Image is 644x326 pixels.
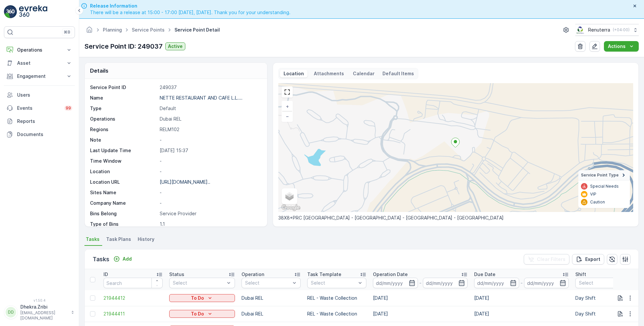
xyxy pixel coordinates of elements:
[282,87,292,97] a: View Fullscreen
[160,158,260,164] p: -
[471,290,572,306] td: [DATE]
[4,43,75,57] button: Operations
[282,102,292,111] a: Zoom In
[283,70,305,77] p: Location
[572,254,604,265] button: Export
[103,27,122,33] a: Planning
[282,189,297,203] a: Layers
[169,310,235,318] button: To Do
[103,278,163,288] input: Search
[471,306,572,322] td: [DATE]
[17,73,62,80] p: Engagement
[4,5,17,18] img: logo
[17,60,62,66] p: Asset
[307,271,341,278] p: Task Template
[90,168,157,175] p: Location
[106,236,131,243] span: Task Plans
[590,199,605,205] p: Caution
[66,105,71,111] p: 99
[282,111,292,121] a: Zoom Out
[17,131,72,138] p: Documents
[382,70,414,77] p: Default Items
[160,168,260,175] p: -
[90,126,157,133] p: Regions
[307,295,366,301] p: REL - Waste Collection
[373,271,408,278] p: Operation Date
[4,88,75,102] a: Users
[173,280,225,286] p: Select
[123,256,132,262] p: Add
[579,280,624,286] p: Select
[90,67,108,75] p: Details
[608,43,626,50] p: Actions
[132,27,165,33] a: Service Points
[160,105,260,112] p: Default
[173,27,221,33] span: Service Point Detail
[241,311,301,317] p: Dubai REL
[604,41,639,52] button: Actions
[537,256,565,263] p: Clear Filters
[353,70,375,77] p: Calendar
[160,147,260,154] p: [DATE] 15:37
[581,173,619,178] span: Service Point Type
[585,256,600,263] p: Export
[590,192,596,197] p: VIP
[17,118,72,125] p: Reports
[17,105,60,111] p: Events
[423,278,468,288] input: dd/mm/yyyy
[165,42,185,50] button: Active
[111,255,134,263] button: Add
[90,210,157,217] p: Bins Belong
[160,210,260,217] p: Service Provider
[4,102,75,115] a: Events99
[6,307,16,317] div: DD
[90,179,157,185] p: Location URL
[103,271,108,278] p: ID
[160,116,260,122] p: Dubai REL
[90,221,157,227] p: Type of Bins
[524,254,569,265] button: Clear Filters
[160,84,260,91] p: 249037
[90,137,157,143] p: Note
[86,29,93,34] a: Homepage
[160,137,260,143] p: -
[90,189,157,196] p: Sites Name
[103,311,163,317] a: 21944411
[90,105,157,112] p: Type
[64,30,70,35] p: ⌘B
[90,147,157,154] p: Last Update Time
[20,310,68,321] p: [EMAIL_ADDRESS][DOMAIN_NAME]
[524,278,569,288] input: dd/mm/yyyy
[191,295,204,301] p: To Do
[575,295,634,301] p: Day Shift
[241,295,301,301] p: Dubai REL
[90,95,157,101] p: Name
[578,170,630,180] summary: Service Point Type
[575,26,586,34] img: Screenshot_2024-07-26_at_13.33.01.png
[588,27,610,33] p: Renuterra
[160,179,210,185] p: [URL][DOMAIN_NAME]..
[280,203,302,212] a: Open this area in Google Maps (opens a new window)
[19,5,47,18] img: logo_light-DOdMpM7g.png
[20,304,68,310] p: Dhekra.Zribi
[138,236,154,243] span: History
[90,158,157,164] p: Time Window
[84,41,163,51] p: Service Point ID: 249037
[575,24,639,36] button: Renuterra(+04:00)
[90,311,95,316] div: Toggle Row Selected
[160,200,260,206] p: -
[4,128,75,141] a: Documents
[160,189,260,196] p: -
[419,279,422,287] p: -
[280,203,302,212] img: Google
[520,279,523,287] p: -
[4,304,75,321] button: DDDhekra.Zribi[EMAIL_ADDRESS][DOMAIN_NAME]
[103,295,163,301] a: 21944412
[307,311,366,317] p: REL - Waste Collection
[4,57,75,70] button: Asset
[169,294,235,302] button: To Do
[313,70,345,77] p: Attachments
[613,27,630,33] p: ( +04:00 )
